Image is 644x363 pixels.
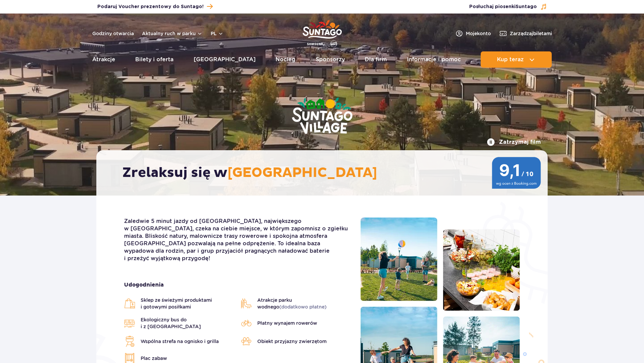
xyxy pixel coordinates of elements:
a: Mojekonto [455,29,491,38]
span: Plac zabaw [141,355,167,362]
span: Wspólna strefa na ognisko i grilla [141,338,219,345]
a: Sponsorzy [316,51,345,68]
span: Obiekt przyjazny zwierzętom [257,338,327,345]
a: Bilety i oferta [135,51,173,68]
a: Godziny otwarcia [92,30,134,37]
button: Zatrzymaj film [487,138,541,146]
a: Atrakcje [92,51,115,68]
span: (dodatkowo płatne) [279,304,327,310]
span: Sklep ze świeżymi produktami i gotowymi posiłkami [141,297,234,310]
span: Suntago [516,4,537,9]
span: Posłuchaj piosenki [469,3,537,10]
button: Aktualny ruch w parku [142,31,202,36]
button: Kup teraz [481,51,552,68]
span: [GEOGRAPHIC_DATA] [228,164,377,181]
span: Płatny wynajem rowerów [257,320,317,326]
span: Podaruj Voucher prezentowy do Suntago! [97,3,204,10]
a: Nocleg [276,51,295,68]
a: Informacje i pomoc [407,51,461,68]
a: [GEOGRAPHIC_DATA] [194,51,256,68]
span: Atrakcje parku wodnego [257,297,351,310]
span: Kup teraz [497,56,524,63]
button: pl [211,30,223,37]
span: Ekologiczny bus do i z [GEOGRAPHIC_DATA] [141,316,234,330]
span: Moje konto [466,30,491,37]
a: Podaruj Voucher prezentowy do Suntago! [97,2,213,11]
p: Zaledwie 5 minut jazdy od [GEOGRAPHIC_DATA], największego w [GEOGRAPHIC_DATA], czeka na ciebie mi... [124,218,350,262]
a: Dla firm [365,51,387,68]
h2: Zrelaksuj się w [122,164,528,181]
button: Posłuchaj piosenkiSuntago [469,3,547,10]
a: Park of Poland [303,17,342,48]
img: 9,1/10 wg ocen z Booking.com [492,157,541,189]
strong: Udogodnienia [124,281,350,289]
img: Suntago Village [265,71,380,162]
span: Zarządzaj biletami [510,30,552,37]
a: Zarządzajbiletami [499,29,552,38]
